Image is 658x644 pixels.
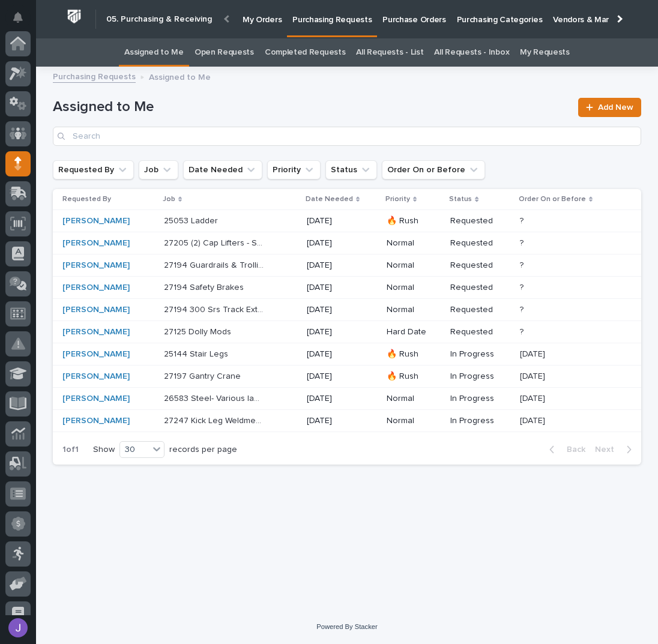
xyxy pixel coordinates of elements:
a: Powered By Stacker [316,623,377,630]
p: 🔥 Rush [387,372,441,382]
a: All Requests - Inbox [434,38,509,67]
p: [DATE] [307,327,377,337]
span: Add New [598,103,633,112]
h1: Assigned to Me [53,98,571,116]
p: ? [520,302,526,315]
a: [PERSON_NAME] [62,416,130,426]
p: 25144 Stair Legs [164,347,231,360]
p: [DATE] [307,416,377,426]
p: Show [93,445,115,455]
button: Notifications [5,5,31,30]
a: [PERSON_NAME] [62,372,130,382]
div: 30 [120,444,149,456]
p: 27194 Safety Brakes [164,280,246,293]
p: Normal [387,238,441,248]
p: [DATE] [307,238,377,248]
tr: [PERSON_NAME] 27194 Safety Brakes27194 Safety Brakes [DATE]NormalRequested?? [53,277,641,299]
tr: [PERSON_NAME] 27247 Kick Leg Weldments27247 Kick Leg Weldments [DATE]NormalIn Progress[DATE][DATE] [53,410,641,432]
p: Requested [450,327,510,337]
a: [PERSON_NAME] [62,394,130,404]
p: [DATE] [520,391,548,404]
p: In Progress [450,416,510,426]
p: In Progress [450,394,510,404]
a: Add New [578,98,641,117]
p: [DATE] [307,283,377,293]
button: users-avatar [5,615,31,640]
p: ? [520,325,526,337]
button: Job [139,160,178,179]
button: Priority [267,160,321,179]
button: Back [540,444,590,455]
p: 27205 (2) Cap Lifters - Steel [164,236,267,248]
a: [PERSON_NAME] [62,283,130,293]
p: Requested [450,216,510,226]
p: Normal [387,260,441,271]
p: Assigned to Me [149,70,211,83]
p: Normal [387,394,441,404]
p: 27247 Kick Leg Weldments [164,414,267,426]
p: Priority [385,193,410,206]
tr: [PERSON_NAME] 27194 Guardrails & Trollies27194 Guardrails & Trollies [DATE]NormalRequested?? [53,254,641,277]
a: Open Requests [195,38,254,67]
button: Next [590,444,641,455]
p: Requested [450,283,510,293]
tr: [PERSON_NAME] 27197 Gantry Crane27197 Gantry Crane [DATE]🔥 RushIn Progress[DATE][DATE] [53,366,641,388]
p: [DATE] [307,260,377,271]
p: [DATE] [520,414,548,426]
p: Requested By [62,193,111,206]
p: Normal [387,305,441,315]
p: Requested [450,238,510,248]
button: Status [325,160,377,179]
span: Back [560,444,585,455]
p: ? [520,258,526,271]
p: Requested [450,305,510,315]
p: 🔥 Rush [387,349,441,360]
p: In Progress [450,372,510,382]
p: ? [520,280,526,293]
tr: [PERSON_NAME] 27125 Dolly Mods27125 Dolly Mods [DATE]Hard DateRequested?? [53,321,641,343]
p: 27194 Guardrails & Trollies [164,258,267,271]
tr: [PERSON_NAME] 27205 (2) Cap Lifters - Steel27205 (2) Cap Lifters - Steel [DATE]NormalRequested?? [53,232,641,254]
a: [PERSON_NAME] [62,305,130,315]
a: [PERSON_NAME] [62,349,130,360]
tr: [PERSON_NAME] 25053 Ladder25053 Ladder [DATE]🔥 RushRequested?? [53,210,641,232]
h2: 05. Purchasing & Receiving [106,14,212,25]
button: Requested By [53,160,134,179]
tr: [PERSON_NAME] 25144 Stair Legs25144 Stair Legs [DATE]🔥 RushIn Progress[DATE][DATE] [53,343,641,366]
p: 1 of 1 [53,435,88,465]
tr: [PERSON_NAME] 26583 Steel- Various ladders26583 Steel- Various ladders [DATE]NormalIn Progress[DA... [53,388,641,410]
tr: [PERSON_NAME] 27194 300 Srs Track Ext & Stops27194 300 Srs Track Ext & Stops [DATE]NormalRequested?? [53,299,641,321]
p: Normal [387,283,441,293]
a: Completed Requests [265,38,345,67]
p: [DATE] [520,347,548,360]
p: 25053 Ladder [164,214,220,226]
span: Next [595,444,621,455]
p: 27197 Gantry Crane [164,369,243,382]
a: [PERSON_NAME] [62,327,130,337]
input: Search [53,127,641,146]
p: ? [520,236,526,248]
a: Purchasing Requests [53,69,136,83]
p: [DATE] [307,349,377,360]
p: Normal [387,416,441,426]
p: [DATE] [307,394,377,404]
p: Job [163,193,175,206]
p: Status [449,193,472,206]
p: ? [520,214,526,226]
a: All Requests - List [356,38,423,67]
p: [DATE] [520,369,548,382]
a: [PERSON_NAME] [62,216,130,226]
p: records per page [169,445,237,455]
p: Requested [450,260,510,271]
button: Date Needed [183,160,262,179]
p: Order On or Before [519,193,586,206]
button: Order On or Before [382,160,485,179]
p: [DATE] [307,305,377,315]
img: Workspace Logo [63,5,85,28]
p: 26583 Steel- Various ladders [164,391,267,404]
a: [PERSON_NAME] [62,238,130,248]
p: Hard Date [387,327,441,337]
p: 27194 300 Srs Track Ext & Stops [164,302,267,315]
p: [DATE] [307,372,377,382]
